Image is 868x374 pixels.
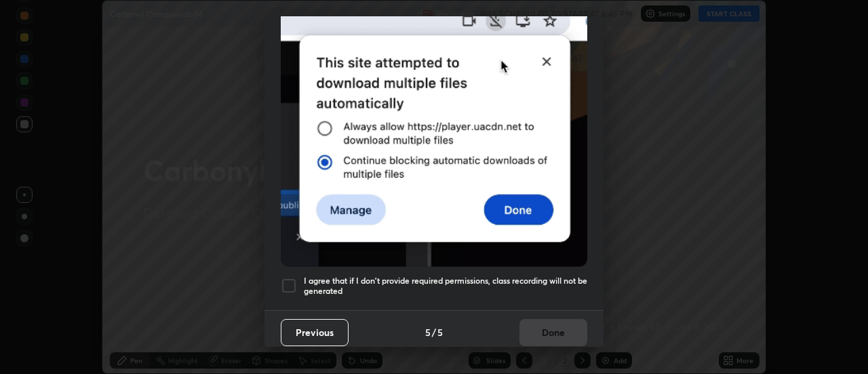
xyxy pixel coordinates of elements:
[425,325,431,339] h4: 5
[432,325,436,339] h4: /
[304,276,587,297] h5: I agree that if I don't provide required permissions, class recording will not be generated
[437,325,443,339] h4: 5
[281,319,349,346] button: Previous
